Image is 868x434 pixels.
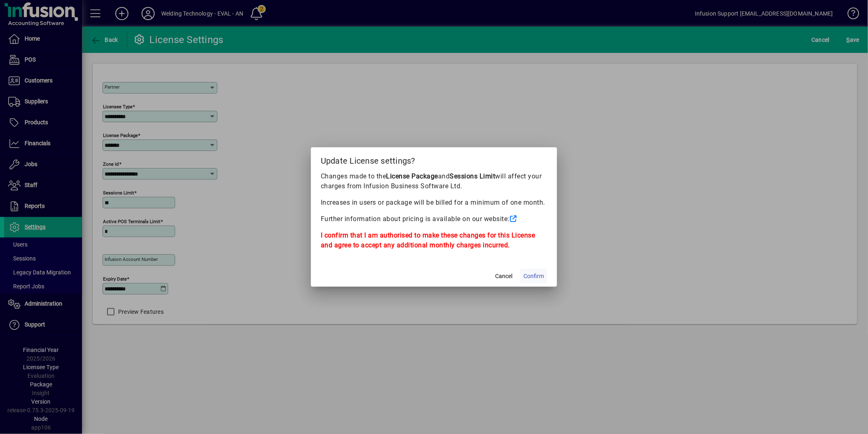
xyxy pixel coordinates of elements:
[523,272,544,281] span: Confirm
[321,231,535,249] b: I confirm that I am authorised to make these changes for this License and agree to accept any add...
[386,172,439,180] b: License Package
[321,171,547,191] p: Changes made to the and will affect your charges from Infusion Business Software Ltd.
[495,272,512,281] span: Cancel
[491,269,517,283] button: Cancel
[450,172,496,180] b: Sessions Limit
[321,198,547,208] p: Increases in users or package will be billed for a minimum of one month.
[520,269,547,283] button: Confirm
[321,214,547,224] p: Further information about pricing is available on our website:
[311,147,557,171] h2: Update License settings?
